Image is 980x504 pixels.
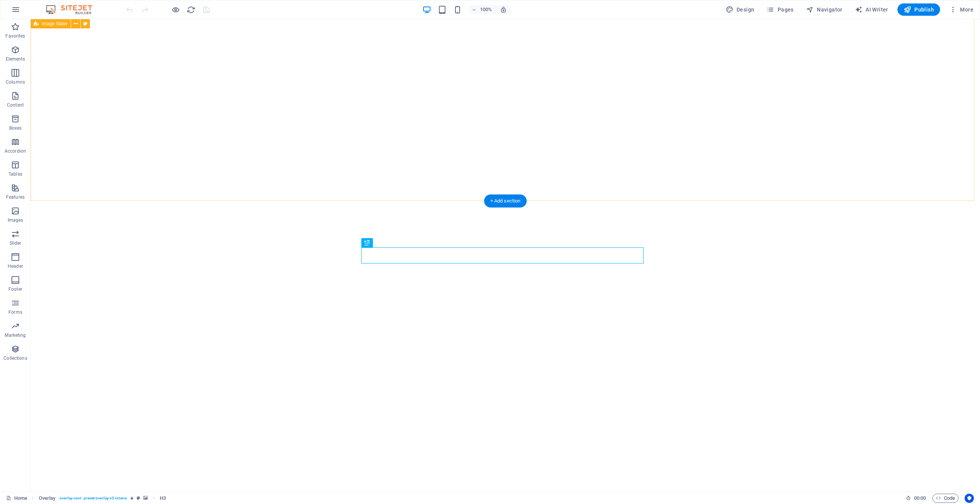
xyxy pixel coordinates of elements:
i: This element contains a background [143,496,148,500]
i: Reload page [187,5,195,14]
span: AI Writer [855,6,888,13]
p: Features [6,194,25,200]
span: Publish [904,6,934,13]
p: Header [8,263,23,269]
p: Boxes [9,125,22,131]
p: Columns [6,79,25,85]
p: Footer [8,286,22,292]
button: More [946,3,977,16]
p: Elements [6,56,25,62]
button: Publish [897,3,940,16]
div: Design (Ctrl+Alt+Y) [723,3,758,16]
button: Usercentrics [965,494,974,503]
nav: breadcrumb [39,494,166,503]
p: Images [8,217,23,223]
h6: Session time [906,494,926,503]
p: Marketing [5,332,26,338]
p: Favorites [5,33,25,39]
button: 100% [468,5,496,14]
p: Tables [8,171,22,177]
div: + Add section [484,194,527,208]
button: reload [186,5,195,14]
button: Click here to leave preview mode and continue editing [171,5,180,14]
span: Image Slider [42,21,68,26]
p: Slider [10,240,22,246]
p: Accordion [5,148,26,154]
span: Click to select. Double-click to edit [39,494,56,503]
span: More [949,6,973,13]
span: . overlay-cont .preset-overlay-v3-interio [58,494,127,503]
p: Forms [8,309,22,315]
h6: 100% [480,5,492,14]
i: On resize automatically adjust zoom level to fit chosen device. [500,6,507,13]
p: Content [7,102,24,108]
span: Click to select. Double-click to edit [160,494,166,503]
i: This element is a customizable preset [137,496,140,500]
span: Pages [766,6,793,13]
button: Code [932,494,958,503]
button: Design [723,3,758,16]
p: Collections [3,355,27,361]
a: Click to cancel selection. Double-click to open Pages [6,494,27,503]
button: Navigator [803,3,846,16]
span: Navigator [806,6,843,13]
span: Design [726,6,755,13]
button: Pages [763,3,796,16]
span: : [919,495,920,501]
i: Element contains an animation [130,496,134,500]
img: Editor Logo [44,5,102,14]
button: AI Writer [852,3,891,16]
span: Code [936,494,955,503]
span: 00 00 [914,494,926,503]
